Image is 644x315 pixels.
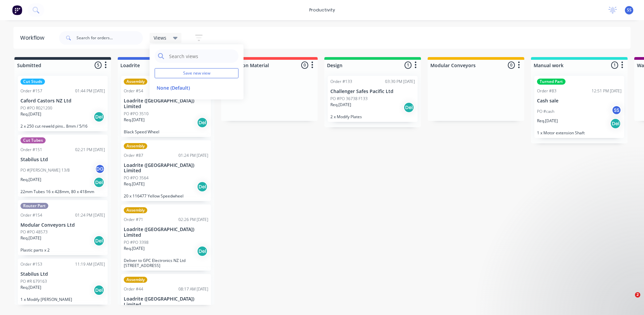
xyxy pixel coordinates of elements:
[124,88,143,94] div: Order #54
[124,207,147,213] div: Assembly
[537,108,554,115] p: PO #cash
[537,118,558,124] p: Req. [DATE]
[178,217,208,223] div: 02:26 PM [DATE]
[330,89,415,94] p: Challenger Safes Pacific Ltd
[197,181,208,192] div: Del
[20,105,52,111] p: PO #PO R021200
[20,157,105,163] p: Stabilus Ltd
[635,292,640,298] span: 2
[168,49,235,63] input: Search views
[20,271,105,277] p: Stabilus Ltd
[121,140,211,201] div: AssemblyOrder #8701:24 PM [DATE]Loadrite ([GEOGRAPHIC_DATA]) LimitedPO #PO 3564Req.[DATE]Del20 x ...
[20,167,70,173] p: PO #[PERSON_NAME] 13/8
[20,203,48,209] div: Router Part
[611,105,622,115] div: SS
[178,152,208,159] div: 01:24 PM [DATE]
[124,239,149,245] p: PO #PO 3398
[330,96,368,102] p: PO #PO 36738 F133
[537,88,556,94] div: Order #83
[94,177,104,188] div: Del
[18,259,108,305] div: Order #15311:19 AM [DATE]Stabilus LtdPO #R 679163Req.[DATE]Del1 x Modify [PERSON_NAME]
[20,284,41,290] p: Req. [DATE]
[94,285,104,296] div: Del
[306,5,338,15] div: productivity
[330,79,352,85] div: Order #133
[124,98,208,109] p: Loadrite ([GEOGRAPHIC_DATA]) Limited
[94,235,104,246] div: Del
[124,111,149,117] p: PO #PO 3510
[124,79,147,85] div: Assembly
[178,286,208,292] div: 08:17 AM [DATE]
[124,129,208,134] p: Black Speed Wheel
[330,114,415,119] p: 2 x Modify Plates
[76,31,143,45] input: Search for orders...
[124,217,143,223] div: Order #71
[75,88,105,94] div: 01:44 PM [DATE]
[18,200,108,256] div: Router PartOrder #15401:24 PM [DATE]Modular Conveyors LtdPO #PO 48573Req.[DATE]DelPlastic parts x 2
[124,163,208,174] p: Loadrite ([GEOGRAPHIC_DATA]) Limited
[328,76,418,122] div: Order #13303:30 PM [DATE]Challenger Safes Pacific LtdPO #PO 36738 F133Req.[DATE]Del2 x Modify Plates
[197,117,208,128] div: Del
[124,227,208,238] p: Loadrite ([GEOGRAPHIC_DATA]) Limited
[75,212,105,218] div: 01:24 PM [DATE]
[537,130,622,135] p: 1 x Motor extension Shaft
[124,117,145,123] p: Req. [DATE]
[124,277,147,283] div: Assembly
[20,137,46,143] div: Cut Tubes
[20,212,42,218] div: Order #154
[124,152,143,159] div: Order #87
[621,292,637,308] iframe: Intercom live chat
[537,79,566,85] div: Turned Part
[94,111,104,122] div: Del
[124,181,145,187] p: Req. [DATE]
[20,124,105,129] p: 2 x 250 cut reweld pins.. 8mm / 5/16
[124,286,143,292] div: Order #44
[197,246,208,257] div: Del
[124,175,149,181] p: PO #PO 3564
[20,261,42,267] div: Order #153
[20,229,48,235] p: PO #PO 48573
[20,147,42,153] div: Order #151
[20,222,105,228] p: Modular Conveyors Ltd
[154,34,166,41] span: Views
[534,76,624,138] div: Turned PartOrder #8312:51 PM [DATE]Cash salePO #cashSSReq.[DATE]Del1 x Motor extension Shaft
[124,245,145,252] p: Req. [DATE]
[20,297,105,302] p: 1 x Modify [PERSON_NAME]
[75,261,105,267] div: 11:19 AM [DATE]
[20,248,105,253] p: Plastic parts x 2
[537,98,622,104] p: Cash sale
[20,88,42,94] div: Order #157
[20,278,47,284] p: PO #R 679163
[20,235,41,241] p: Req. [DATE]
[124,258,208,268] p: Deliver to GPC Electronics NZ Ltd [STREET_ADDRESS]
[385,79,415,85] div: 03:30 PM [DATE]
[155,84,226,92] button: None (Default)
[18,76,108,131] div: Cut StudsOrder #15701:44 PM [DATE]Caford Castors NZ LtdPO #PO R021200Req.[DATE]Del2 x 250 cut rew...
[124,193,208,198] p: 20 x 116477 Yellow Speedwheel
[12,5,22,15] img: Factory
[20,98,105,104] p: Caford Castors NZ Ltd
[592,88,622,94] div: 12:51 PM [DATE]
[124,296,208,308] p: Loadrite ([GEOGRAPHIC_DATA]) Limited
[330,102,351,108] p: Req. [DATE]
[121,76,211,137] div: AssemblyOrder #5404:03 PM [DATE]Loadrite ([GEOGRAPHIC_DATA]) LimitedPO #PO 3510Req.[DATE]DelBlack...
[20,79,45,85] div: Cut Studs
[155,68,238,78] button: Save new view
[18,135,108,197] div: Cut TubesOrder #15102:21 PM [DATE]Stabilus LtdPO #[PERSON_NAME] 13/8DGReq.[DATE]Del22mm Tubes 16 ...
[95,164,105,174] div: DG
[20,34,48,42] div: Workflow
[75,147,105,153] div: 02:21 PM [DATE]
[610,118,621,129] div: Del
[20,111,41,117] p: Req. [DATE]
[20,189,105,194] p: 22mm Tubes 16 x 428mm, 80 x 418mm
[121,205,211,271] div: AssemblyOrder #7102:26 PM [DATE]Loadrite ([GEOGRAPHIC_DATA]) LimitedPO #PO 3398Req.[DATE]DelDeliv...
[124,143,147,149] div: Assembly
[627,7,632,13] span: SS
[404,102,414,113] div: Del
[20,177,41,183] p: Req. [DATE]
